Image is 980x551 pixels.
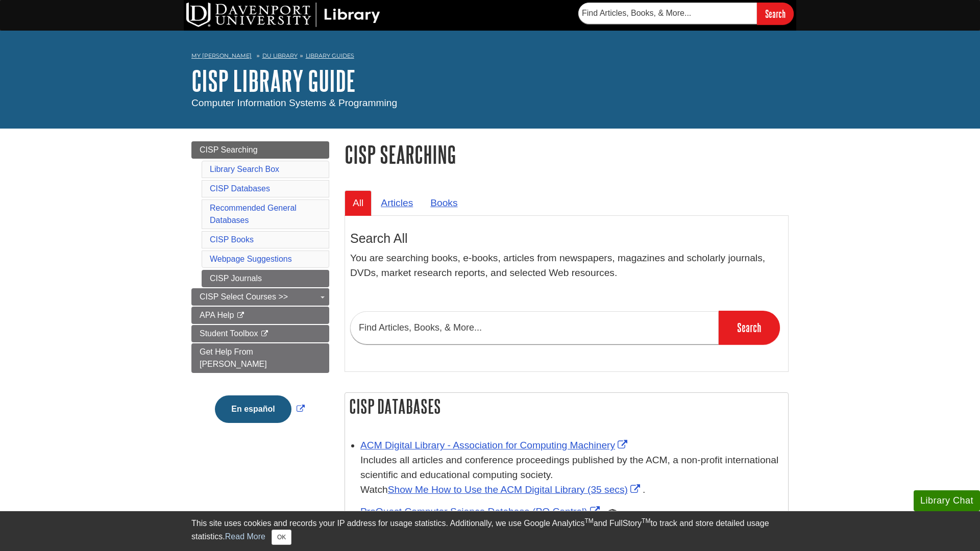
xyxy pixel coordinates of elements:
a: Link opens in new window [360,440,630,450]
span: CISP Searching [200,145,258,154]
a: CISP Databases [210,184,270,193]
span: APA Help [200,311,234,319]
p: You are searching books, e-books, articles from newspapers, magazines and scholarly journals, DVD... [350,251,783,281]
h1: CISP Searching [345,141,789,167]
i: This link opens in a new window [236,312,245,319]
span: CISP Select Courses >> [200,292,288,301]
input: Find Articles, Books, & More... [578,3,757,24]
img: Scholarly or Peer Reviewed [608,508,617,516]
a: DU Library [262,52,298,59]
a: Read More [225,532,265,541]
button: Library Chat [914,490,980,511]
a: CISP Journals [202,270,329,287]
button: Close [272,530,291,545]
sup: TM [642,517,650,524]
sup: TM [584,517,593,524]
a: My [PERSON_NAME] [191,52,252,60]
a: All [345,190,372,215]
h3: Search All [350,231,783,246]
a: Link opens in new window [360,506,602,517]
nav: breadcrumb [191,49,789,65]
a: Library Guides [306,52,354,59]
a: Recommended General Databases [210,204,297,224]
span: Student Toolbox [200,329,258,338]
p: Includes all articles and conference proceedings published by the ACM, a non-profit international... [360,453,783,497]
a: CISP Books [210,235,254,244]
span: Get Help From [PERSON_NAME] [200,347,267,368]
a: Link opens in new window [212,405,307,413]
a: CISP Select Courses >> [191,288,329,306]
i: This link opens in a new window [260,331,269,337]
a: Student Toolbox [191,325,329,342]
form: Searches DU Library's articles, books, and more [578,3,794,24]
img: DU Library [186,3,380,27]
input: Search [757,3,794,24]
span: Computer Information Systems & Programming [191,97,397,108]
input: Find Articles, Books, & More... [350,311,719,344]
a: Link opens in new window [388,484,643,495]
a: Webpage Suggestions [210,255,292,263]
a: Books [422,190,465,215]
div: Guide Page Menu [191,141,329,440]
a: APA Help [191,307,329,324]
a: Articles [373,190,421,215]
h2: CISP Databases [345,393,788,420]
a: Get Help From [PERSON_NAME] [191,343,329,373]
a: CISP Library Guide [191,65,356,96]
a: Library Search Box [210,165,279,173]
div: This site uses cookies and records your IP address for usage statistics. Additionally, we use Goo... [191,517,789,545]
input: Search [719,311,780,344]
a: CISP Searching [191,141,329,159]
button: En español [215,395,291,423]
